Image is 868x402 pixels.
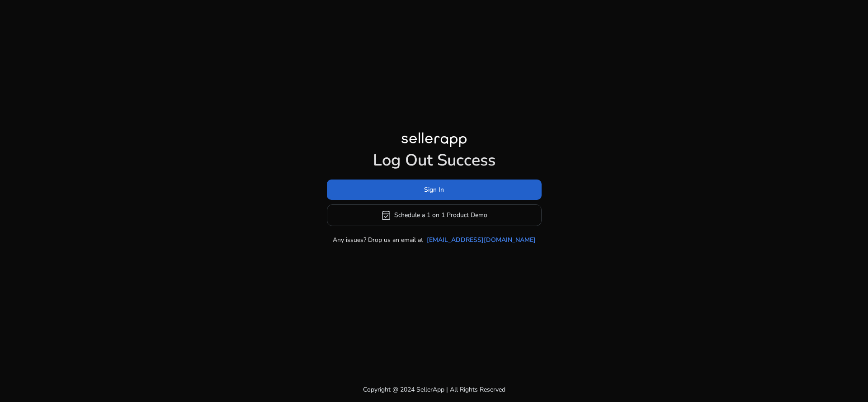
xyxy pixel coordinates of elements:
[327,204,542,226] button: event_availableSchedule a 1 on 1 Product Demo
[327,151,542,170] h1: Log Out Success
[327,180,542,200] button: Sign In
[424,185,444,194] span: Sign In
[427,235,536,245] a: [EMAIL_ADDRESS][DOMAIN_NAME]
[381,210,392,221] span: event_available
[333,235,423,245] p: Any issues? Drop us an email at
